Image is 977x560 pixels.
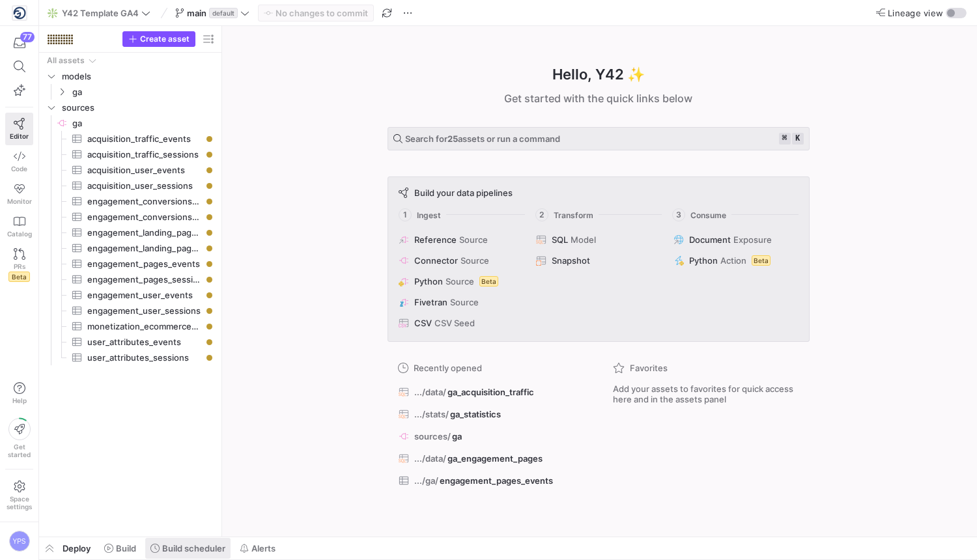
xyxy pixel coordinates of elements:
span: Build [116,543,136,553]
span: Source [460,255,489,266]
div: Press SPACE to select this row. [44,303,216,318]
span: Alerts [251,543,276,553]
div: Press SPACE to select this row. [44,256,216,272]
span: Search for assets or run a command [405,133,560,144]
button: CSVCSV Seed [396,315,526,331]
a: engagement_landing_pages_events​​​​​​​​​ [44,225,216,240]
div: Press SPACE to select this row. [44,53,216,68]
div: Press SPACE to select this row. [44,225,216,240]
button: .../ga/engagement_pages_events [395,472,587,489]
div: Press SPACE to select this row. [44,162,216,178]
div: Press SPACE to select this row. [44,147,216,162]
span: Deploy [63,543,91,553]
div: 77 [20,32,35,42]
span: Recently opened [414,363,482,373]
div: Press SPACE to select this row. [44,334,216,350]
button: PythonSourceBeta [396,273,526,289]
span: engagement_user_events​​​​​​​​​ [87,288,201,303]
div: Press SPACE to select this row. [44,68,216,84]
span: CSV Seed [434,318,475,328]
div: Press SPACE to select this row. [44,100,216,115]
span: engagement_conversions_sessions​​​​​​​​​ [87,210,201,225]
span: engagement_landing_pages_sessions​​​​​​​​​ [87,241,201,256]
span: Catalog [7,230,32,238]
button: Getstarted [5,413,33,464]
span: ga_acquisition_traffic [447,387,534,397]
button: .../stats/ga_statistics [395,406,587,423]
div: Press SPACE to select this row. [44,272,216,287]
span: Monitor [7,197,32,205]
span: Get started [8,443,31,458]
span: Connector [414,255,458,266]
span: sources [62,100,214,115]
button: sources/ga [395,428,587,445]
span: ga​​​​​​​​ [72,116,214,131]
span: engagement_landing_pages_events​​​​​​​​​ [87,225,201,240]
a: engagement_conversions_sessions​​​​​​​​​ [44,209,216,225]
div: Press SPACE to select this row. [44,240,216,256]
span: Python [689,255,718,266]
strong: 25 [447,133,458,144]
span: Fivetran [414,297,447,307]
span: ga [72,85,214,100]
a: user_attributes_sessions​​​​​​​​​ [44,350,216,365]
button: DocumentExposure [671,232,800,247]
button: ConnectorSource [396,253,526,268]
span: Favorites [630,363,668,373]
button: FivetranSource [396,294,526,310]
span: engagement_user_sessions​​​​​​​​​ [87,303,201,318]
h1: Hello, Y42 ✨ [552,64,645,85]
a: Spacesettings [5,475,33,516]
span: Code [11,165,27,173]
button: ReferenceSource [396,232,526,247]
a: Catalog [5,210,33,243]
span: models [62,69,214,84]
button: .../data/ga_engagement_pages [395,450,587,467]
span: Beta [752,255,771,266]
a: engagement_pages_sessions​​​​​​​​​ [44,272,216,287]
span: user_attributes_events​​​​​​​​​ [87,335,201,350]
a: acquisition_user_sessions​​​​​​​​​ [44,178,216,193]
span: ga_statistics [450,409,501,419]
button: SQLModel [533,232,663,247]
span: Editor [10,132,29,140]
span: Document [689,234,731,245]
a: https://storage.googleapis.com/y42-prod-data-exchange/images/yakPloC5i6AioCi4fIczWrDfRkcT4LKn1FCT... [5,2,33,24]
span: Help [11,397,27,404]
a: user_attributes_events​​​​​​​​​ [44,334,216,350]
span: ga_engagement_pages [447,453,543,464]
span: PRs [14,262,25,270]
a: engagement_conversions_events​​​​​​​​​ [44,193,216,209]
span: Create asset [140,35,190,44]
a: PRsBeta [5,243,33,287]
button: .../data/ga_acquisition_traffic [395,384,587,400]
span: engagement_conversions_events​​​​​​​​​ [87,194,201,209]
div: Press SPACE to select this row. [44,193,216,209]
div: Press SPACE to select this row. [44,84,216,100]
a: Editor [5,113,33,145]
span: Add your assets to favorites for quick access here and in the assets panel [613,384,799,404]
button: YPS [5,527,33,555]
span: engagement_pages_sessions​​​​​​​​​ [87,272,201,287]
span: Reference [414,234,457,245]
a: engagement_user_events​​​​​​​​​ [44,287,216,303]
span: .../ga/ [414,475,438,486]
button: Search for25assets or run a command⌘k [388,127,810,150]
span: sources/ [414,431,451,441]
button: ❇️Y42 Template GA4 [44,5,154,21]
span: Action [720,255,746,266]
a: engagement_landing_pages_sessions​​​​​​​​​ [44,240,216,256]
span: CSV [414,318,432,328]
div: YPS [9,531,30,552]
span: Lineage view [888,8,943,18]
div: Press SPACE to select this row. [44,318,216,334]
span: Model [571,234,596,245]
div: All assets [47,56,85,65]
div: Press SPACE to select this row. [44,115,216,131]
span: ga [452,431,462,441]
button: Help [5,376,33,410]
kbd: ⌘ [779,133,791,145]
a: engagement_pages_events​​​​​​​​​ [44,256,216,272]
a: acquisition_user_events​​​​​​​​​ [44,162,216,178]
a: ga​​​​​​​​ [44,115,216,131]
